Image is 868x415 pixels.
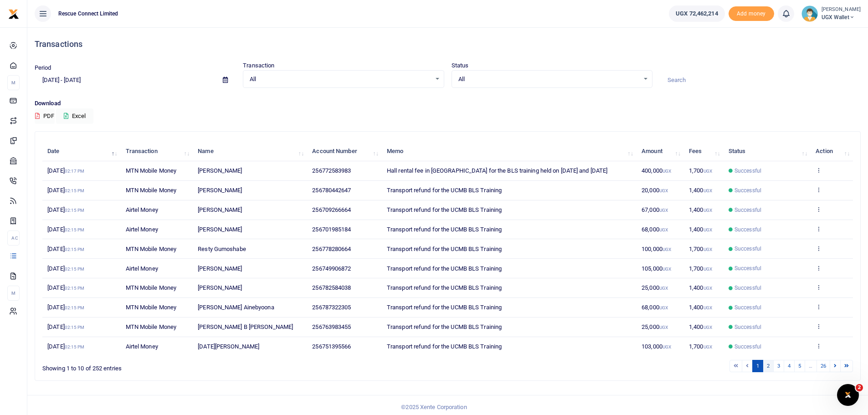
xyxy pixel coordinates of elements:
small: 02:15 PM [65,344,85,349]
span: MTN Mobile Money [126,187,177,194]
span: [PERSON_NAME] [198,265,242,272]
a: 5 [794,360,805,372]
small: 02:15 PM [65,188,85,193]
small: UGX [659,227,668,232]
span: Successful [734,186,761,195]
img: profile-user [801,5,818,22]
small: UGX [704,227,712,232]
small: UGX [663,169,671,174]
img: logo-small [8,9,19,20]
li: M [7,75,20,90]
small: 02:15 PM [65,305,85,310]
small: 02:15 PM [65,325,85,330]
small: UGX [704,188,712,193]
small: [PERSON_NAME] [822,6,861,14]
span: [PERSON_NAME] [198,167,242,174]
span: [PERSON_NAME] [198,206,242,213]
th: Status: activate to sort column ascending [724,142,811,161]
h4: Transactions [35,39,861,49]
th: Date: activate to sort column descending [42,142,120,161]
span: 256787322305 [312,304,351,311]
span: [DATE] [47,226,84,233]
span: Airtel Money [126,265,158,272]
small: 02:15 PM [65,247,85,252]
span: Transport refund for the UCMB BLS Training [387,246,502,252]
span: Airtel Money [126,343,158,350]
th: Action: activate to sort column ascending [811,142,853,161]
small: UGX [704,208,712,213]
span: 1,700 [689,265,712,272]
a: logo-small logo-large logo-large [8,10,19,17]
span: [DATE] [47,284,84,291]
a: 2 [763,360,774,372]
small: 02:17 PM [65,169,85,174]
small: UGX [704,247,712,252]
span: 256782584038 [312,284,351,291]
span: 67,000 [642,206,668,213]
span: 256772583983 [312,167,351,174]
span: 1,400 [689,187,712,194]
input: select period [35,72,216,88]
span: [PERSON_NAME] [198,284,242,291]
li: Wallet ballance [665,5,728,22]
span: Add money [729,6,774,21]
span: 1,700 [689,343,712,350]
a: 1 [752,360,763,372]
label: Transaction [243,61,274,70]
small: UGX [659,305,668,310]
span: 68,000 [642,226,668,233]
th: Account Number: activate to sort column ascending [307,142,382,161]
span: Airtel Money [126,206,158,213]
span: 2 [856,384,863,391]
span: 1,400 [689,226,712,233]
div: Showing 1 to 10 of 252 entries [42,359,376,373]
span: 1,400 [689,284,712,291]
a: Add money [729,10,774,16]
span: [DATE] [47,323,84,330]
span: 256749906872 [312,265,351,272]
span: All [250,75,431,84]
span: Successful [734,323,761,331]
span: 256751395566 [312,343,351,350]
span: Transport refund for the UCMB BLS Training [387,304,502,311]
span: Successful [734,225,761,234]
li: M [7,286,20,301]
p: Download [35,99,861,108]
span: 256780442647 [312,187,351,194]
span: Transport refund for the UCMB BLS Training [387,343,502,350]
span: Transport refund for the UCMB BLS Training [387,206,502,213]
span: MTN Mobile Money [126,167,177,174]
span: [PERSON_NAME] B [PERSON_NAME] [198,323,293,330]
span: Hall rental fee in [GEOGRAPHIC_DATA] for the BLS training held on [DATE] and [DATE] [387,167,607,174]
span: MTN Mobile Money [126,284,177,291]
span: 25,000 [642,284,668,291]
span: 256778280664 [312,246,351,252]
span: Transport refund for the UCMB BLS Training [387,284,502,291]
span: 1,700 [689,246,712,252]
span: MTN Mobile Money [126,323,177,330]
span: [DATE] [47,187,84,194]
small: UGX [704,169,712,174]
small: 02:15 PM [65,227,85,232]
span: Transport refund for the UCMB BLS Training [387,323,502,330]
a: profile-user [PERSON_NAME] UGX Wallet [801,5,861,22]
small: UGX [659,188,668,193]
span: Successful [734,245,761,253]
small: UGX [659,325,668,330]
a: 4 [784,360,795,372]
span: Resty Gumoshabe [198,246,246,252]
input: Search [660,72,861,88]
span: 400,000 [642,167,671,174]
small: UGX [704,344,712,349]
span: [DATE] [47,265,84,272]
span: 256763983455 [312,323,351,330]
span: Successful [734,284,761,292]
span: Transport refund for the UCMB BLS Training [387,187,502,194]
small: UGX [663,247,671,252]
iframe: Intercom live chat [837,384,859,406]
th: Transaction: activate to sort column ascending [120,142,193,161]
th: Fees: activate to sort column ascending [684,142,724,161]
span: 103,000 [642,343,671,350]
small: UGX [704,305,712,310]
th: Name: activate to sort column ascending [193,142,307,161]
